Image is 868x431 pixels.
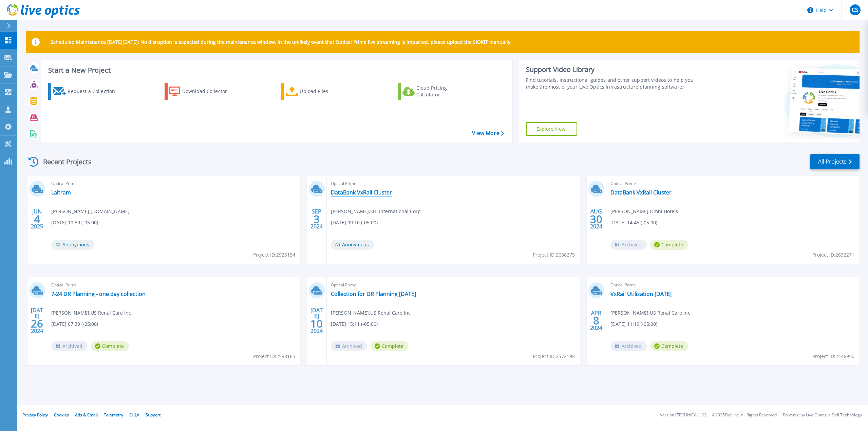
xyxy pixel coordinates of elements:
[331,208,421,215] span: [PERSON_NAME] , SHI International Corp
[51,341,88,351] span: Archived
[310,321,323,326] span: 10
[331,219,378,226] span: [DATE] 09:10 (-05:00)
[610,208,678,215] span: [PERSON_NAME] , Omni Hotels
[104,412,123,418] a: Telemetry
[331,281,576,289] span: Optical Prime
[810,154,860,169] a: All Projects
[610,189,672,196] a: DataBank VxRail Cluster
[331,240,374,250] span: Anonymous
[34,216,40,222] span: 4
[533,251,575,259] span: Project ID: 2636275
[31,321,43,326] span: 26
[472,130,504,136] a: View More
[610,309,690,317] span: [PERSON_NAME] , US Renal Care Inc
[371,341,409,351] span: Complete
[712,413,777,417] li: © 2025 Dell Inc. All Rights Reserved
[281,83,357,100] a: Upload Files
[610,240,647,250] span: Archived
[590,308,603,333] div: APR 2024
[31,207,43,231] div: JUN 2025
[31,308,43,333] div: [DATE] 2024
[331,291,416,297] a: Collection for DR Planning [DATE]
[129,412,139,418] a: EULA
[51,180,296,187] span: Optical Prime
[526,65,702,74] div: Support Video Library
[314,216,320,222] span: 3
[331,189,392,196] a: DataBank VxRail Cluster
[51,208,130,215] span: [PERSON_NAME] , [DOMAIN_NAME]
[331,180,576,187] span: Optical Prime
[533,353,575,360] span: Project ID: 2572198
[26,153,101,170] div: Recent Projects
[660,413,706,417] li: Version: [TECHNICAL_ID]
[68,85,122,98] div: Request a Collection
[51,240,94,250] span: Anonymous
[812,353,854,360] span: Project ID: 2446940
[51,281,296,289] span: Optical Prime
[526,77,702,90] div: Find tutorials, instructional guides and other support videos to help you make the most of your L...
[182,85,237,98] div: Download Collector
[51,39,512,45] p: Scheduled Maintenance [DATE][DATE]: No disruption is expected during the maintenance window. In t...
[310,308,323,333] div: [DATE] 2024
[22,412,48,418] a: Privacy Policy
[650,240,688,250] span: Complete
[253,251,295,259] span: Project ID: 2925154
[54,412,69,418] a: Cookies
[610,320,657,328] span: [DATE] 11:19 (-05:00)
[812,251,854,259] span: Project ID: 2632271
[51,291,146,297] a: 7-24 DR Planning - one day collection
[146,412,161,418] a: Support
[300,85,354,98] div: Upload Files
[91,341,129,351] span: Complete
[610,281,855,289] span: Optical Prime
[852,7,858,13] span: CS
[416,85,471,98] div: Cloud Pricing Calculator
[310,207,323,231] div: SEP 2024
[783,413,862,417] li: Powered by Live Optics, a Dell Technology
[590,207,603,231] div: AUG 2024
[331,320,378,328] span: [DATE] 15:11 (-05:00)
[398,83,473,100] a: Cloud Pricing Calculator
[590,216,602,222] span: 30
[253,353,295,360] span: Project ID: 2588165
[610,180,855,187] span: Optical Prime
[51,320,98,328] span: [DATE] 07:30 (-05:00)
[331,341,367,351] span: Archived
[51,309,131,317] span: [PERSON_NAME] , US Renal Care Inc
[51,219,98,226] span: [DATE] 10:59 (-05:00)
[165,83,240,100] a: Download Collector
[48,83,124,100] a: Request a Collection
[526,122,578,136] a: Explore Now!
[51,189,71,196] a: Laitram
[75,412,98,418] a: Ads & Email
[610,341,647,351] span: Archived
[48,67,504,74] h3: Start a New Project
[593,318,599,323] span: 8
[610,219,657,226] span: [DATE] 14:45 (-05:00)
[331,309,411,317] span: [PERSON_NAME] , US Renal Care Inc
[650,341,688,351] span: Complete
[610,291,672,297] a: VxRail Utilization [DATE]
